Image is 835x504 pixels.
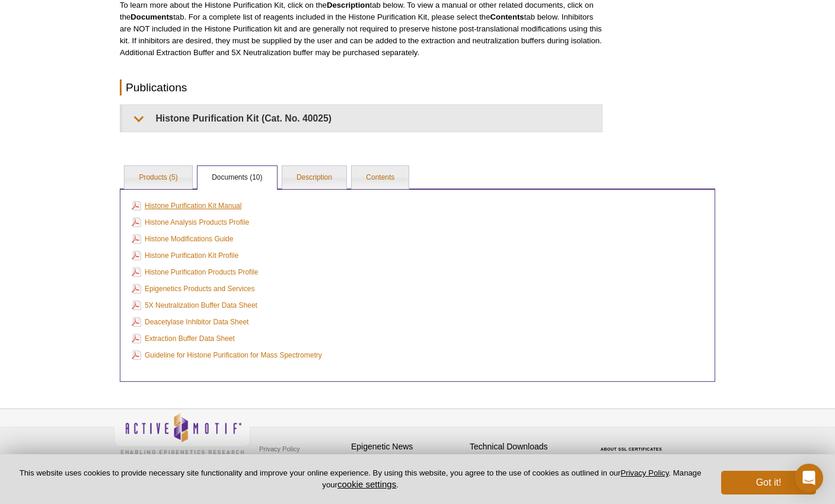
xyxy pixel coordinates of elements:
[256,440,302,458] a: Privacy Policy
[132,266,258,279] a: Histone Purification Products Profile
[122,105,602,132] summary: Histone Purification Kit (Cat. No. 40025)
[327,1,370,9] strong: Description
[132,315,248,328] a: Deacetylase Inhibitor Data Sheet
[132,232,233,245] a: Histone Modifications Guide
[132,199,241,212] a: Histone Purification Kit Manual
[120,79,603,95] h2: Publications
[337,479,396,489] button: cookie settings
[352,166,409,190] a: Contents
[132,299,257,312] a: 5X Neutralization Buffer Data Sheet
[132,332,235,345] a: Extraction Buffer Data Sheet
[132,249,238,262] a: Histone Purification Kit Profile
[601,447,662,451] a: ABOUT SSL CERTIFICATES
[114,409,250,457] img: Active Motif,
[490,12,524,21] strong: Contents
[130,12,173,21] strong: Documents
[19,468,702,490] p: This website uses cookies to provide necessary site functionality and improve your online experie...
[470,442,582,452] h4: Technical Downloads
[125,166,192,190] a: Products (5)
[588,430,677,456] table: Click to Verify - This site chose Symantec SSL for secure e-commerce and confidential communicati...
[132,349,322,362] a: Guideline for Histone Purification for Mass Spectrometry
[351,442,464,452] h4: Epigenetic News
[132,216,249,229] a: Histone Analysis Products Profile
[721,471,816,495] button: Got it!
[197,166,276,190] a: Documents (10)
[795,464,823,492] div: Open Intercom Messenger
[282,166,346,190] a: Description
[132,282,254,295] a: Epigenetics Products and Services
[620,468,668,477] a: Privacy Policy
